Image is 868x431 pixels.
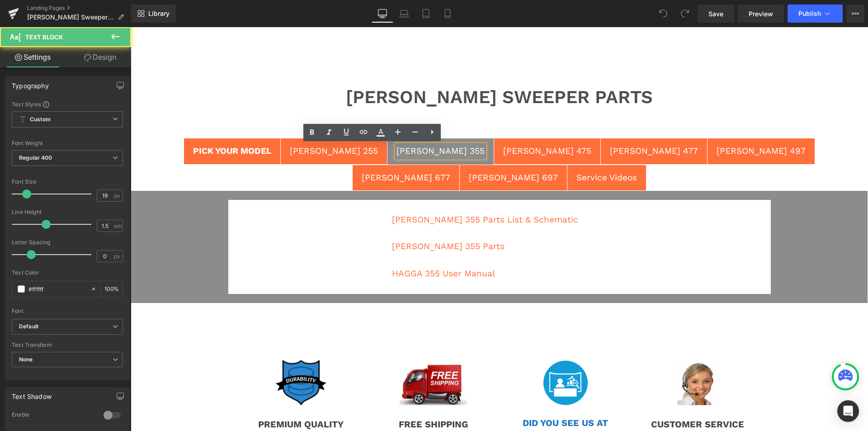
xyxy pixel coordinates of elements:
div: Text Color [12,270,123,276]
div: Text Styles [12,100,123,108]
button: Redo [676,5,694,23]
div: Open Intercom Messenger [837,400,859,422]
div: Typography [12,77,49,90]
font: PREMIUM QUALITY [127,392,213,403]
div: Service Videos [446,144,506,157]
div: Font [12,308,123,314]
span: [PERSON_NAME] Sweeper Parts & Manuals [27,14,114,21]
button: Publish [788,5,843,23]
div: Text Shadow [12,388,52,400]
span: Save [708,9,723,19]
font: HAGGA 355 User Manual [261,241,364,251]
div: [PERSON_NAME] 355 [266,118,354,131]
a: CUSTOMER SERVICE [520,392,613,403]
font: [PERSON_NAME] 355 Parts List & Schematic [261,187,448,198]
a: Laptop [393,5,415,23]
b: None [19,356,33,363]
b: Custom [30,116,51,123]
div: Line Height [12,209,123,215]
a: Design [67,47,133,67]
span: Row [118,322,132,332]
div: [PERSON_NAME] 255 [159,118,247,131]
div: Enable [12,411,94,421]
b: Regular 400 [19,154,52,161]
div: Font Weight [12,140,123,147]
div: [PERSON_NAME] 677 [231,144,320,157]
div: % [101,281,123,297]
div: Text Transform [12,342,123,348]
a: New Library [131,5,176,23]
button: More [846,5,864,23]
font: [PERSON_NAME] SWEEPER PARTS [215,59,522,81]
span: Library [148,9,170,18]
font: [PERSON_NAME] 355 Parts [261,214,374,224]
div: [PERSON_NAME] 697 [338,144,427,157]
b: PICK YOUR MODEL [62,118,141,129]
span: Text Block [25,33,63,41]
span: Publish [798,10,821,17]
i: Default [19,323,38,331]
a: Preview [738,5,784,23]
div: [PERSON_NAME] 475 [373,118,461,131]
a: Mobile [437,5,458,23]
a: Desktop [372,5,393,23]
button: Undo [654,5,672,23]
input: Color [28,284,86,294]
a: Tablet [415,5,437,23]
span: Preview [749,9,773,19]
div: Letter Spacing [12,239,123,246]
div: Font Size [12,179,123,185]
a: DID YOU SEE US AT [392,390,477,401]
a: Expand / Collapse [132,322,142,332]
div: [PERSON_NAME] 497 [586,118,675,131]
span: em [114,223,122,229]
a: A TRADE SHOW? [396,402,473,413]
span: px [114,253,122,259]
a: Landing Pages [27,5,131,12]
div: [PERSON_NAME] 477 [479,118,567,131]
font: FREE SHIPPING [268,392,337,403]
span: px [114,193,122,199]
